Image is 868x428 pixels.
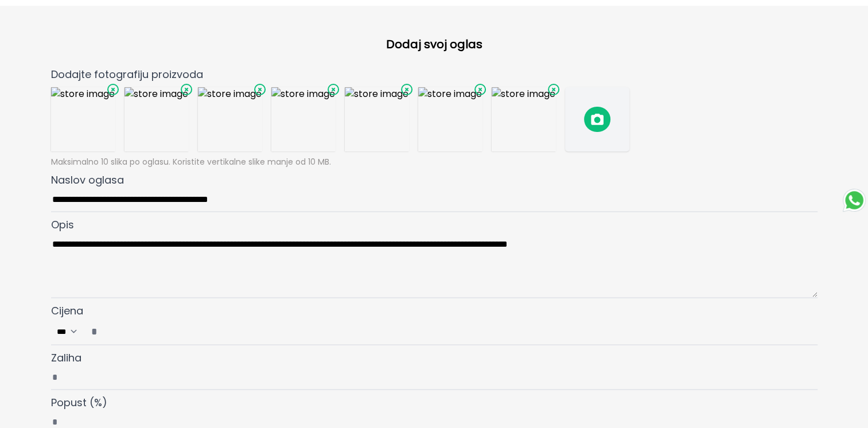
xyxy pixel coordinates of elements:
[51,217,74,232] span: Opis
[418,87,482,151] img: store image
[51,173,124,187] span: Naslov oglasa
[51,304,83,318] span: Cijena
[60,36,808,53] h2: Dodaj svoj oglas
[52,324,84,340] select: Cijena
[124,87,189,151] img: store image
[51,156,818,168] p: Maksimalno 10 slika po oglasu. Koristite vertikalne slike manje od 10 MB.
[51,188,818,212] input: Naslov oglasa
[271,87,336,151] img: store image
[51,395,107,410] span: Popust (%)
[51,87,115,151] img: store image
[345,87,409,151] img: store image
[198,87,262,151] img: store image
[51,351,81,365] span: Zaliha
[84,319,816,344] input: Cijena
[51,67,203,81] span: Dodajte fotografiju proizvoda
[492,87,556,151] img: store image
[51,366,818,390] input: Zaliha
